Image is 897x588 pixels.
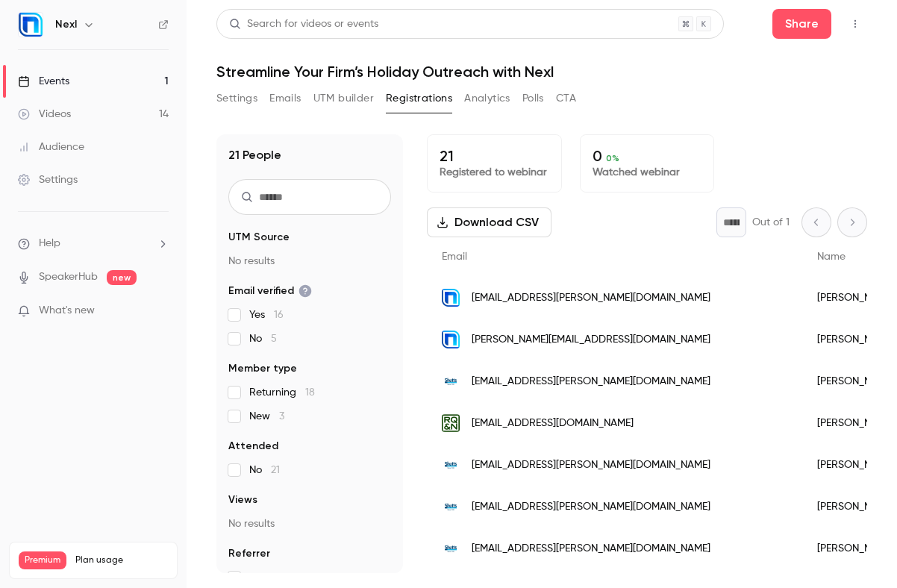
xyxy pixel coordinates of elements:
span: 18 [305,387,315,398]
span: 16 [274,310,284,320]
div: Events [18,74,69,89]
p: No results [228,254,391,269]
a: SpeakerHub [39,269,98,285]
span: No [249,463,280,478]
span: [EMAIL_ADDRESS][PERSON_NAME][DOMAIN_NAME] [472,541,710,557]
span: [EMAIL_ADDRESS][PERSON_NAME][DOMAIN_NAME] [472,499,710,515]
img: shutts.com [442,372,460,390]
span: Other [249,570,295,585]
li: help-dropdown-opener [18,236,169,251]
p: Out of 1 [752,215,790,230]
span: 0 % [606,153,619,163]
h1: Streamline Your Firm’s Holiday Outreach with Nexl [216,63,867,81]
p: No results [228,516,391,531]
span: UTM Source [228,230,290,245]
span: 21 [271,465,280,475]
span: 21 [286,572,295,583]
img: rqn.com [442,414,460,432]
button: Registrations [386,87,452,110]
span: 3 [279,411,284,422]
span: [EMAIL_ADDRESS][PERSON_NAME][DOMAIN_NAME] [472,290,710,306]
span: What's new [39,303,95,319]
button: Analytics [464,87,510,110]
button: CTA [556,87,576,110]
span: Email [442,251,467,262]
span: Referrer [228,546,270,561]
div: Videos [18,107,71,122]
img: Nexl [19,13,43,37]
span: Premium [19,551,66,569]
span: [EMAIL_ADDRESS][PERSON_NAME][DOMAIN_NAME] [472,457,710,473]
img: shutts.com [442,539,460,557]
span: Returning [249,385,315,400]
span: Name [817,251,846,262]
span: New [249,409,284,424]
span: new [107,270,137,285]
button: Download CSV [427,207,551,237]
img: shutts.com [442,456,460,474]
img: shutts.com [442,498,460,516]
p: Watched webinar [593,165,702,180]
p: Registered to webinar [440,165,549,180]
span: Email verified [228,284,312,298]
button: Emails [269,87,301,110]
img: nexl.cloud [442,289,460,307]
span: Views [228,492,257,507]
span: [EMAIL_ADDRESS][PERSON_NAME][DOMAIN_NAME] [472,374,710,390]
button: UTM builder [313,87,374,110]
p: 21 [440,147,549,165]
span: 5 [271,334,277,344]
h6: Nexl [55,17,77,32]
button: Share [772,9,831,39]
section: facet-groups [228,230,391,585]
span: Member type [228,361,297,376]
img: nexl.io [442,331,460,348]
span: Yes [249,307,284,322]
button: Polls [522,87,544,110]
h1: 21 People [228,146,281,164]
div: Audience [18,140,84,154]
button: Settings [216,87,257,110]
p: 0 [593,147,702,165]
span: [PERSON_NAME][EMAIL_ADDRESS][DOMAIN_NAME] [472,332,710,348]
span: [EMAIL_ADDRESS][DOMAIN_NAME] [472,416,634,431]
span: Plan usage [75,554,168,566]
div: Search for videos or events [229,16,378,32]
span: Help [39,236,60,251]
span: Attended [228,439,278,454]
span: No [249,331,277,346]
div: Settings [18,172,78,187]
